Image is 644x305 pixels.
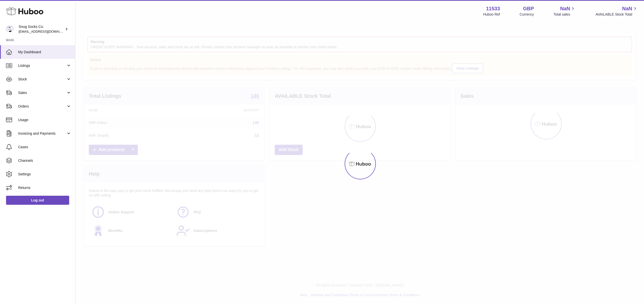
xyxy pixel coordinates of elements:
[18,131,66,136] span: Invoicing and Payments
[18,90,66,95] span: Sales
[520,12,534,17] div: Currency
[595,5,638,17] a: NaN AVAILABLE Stock Total
[595,12,638,17] span: AVAILABLE Stock Total
[553,12,576,17] span: Total sales
[18,185,71,190] span: Returns
[19,24,64,34] div: Snug Socks Co.
[6,25,14,33] img: internalAdmin-11533@internal.huboo.com
[486,5,500,12] strong: 11533
[18,145,71,149] span: Cases
[18,118,71,122] span: Usage
[19,29,74,33] span: [EMAIL_ADDRESS][DOMAIN_NAME]
[560,5,570,12] span: NaN
[6,196,69,205] a: Log out
[523,5,534,12] strong: GBP
[18,172,71,177] span: Settings
[18,104,66,109] span: Orders
[622,5,632,12] span: NaN
[18,158,71,163] span: Channels
[18,77,66,82] span: Stock
[18,63,66,68] span: Listings
[553,5,576,17] a: NaN Total sales
[483,12,500,17] div: Huboo Ref
[18,50,71,55] span: My Dashboard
